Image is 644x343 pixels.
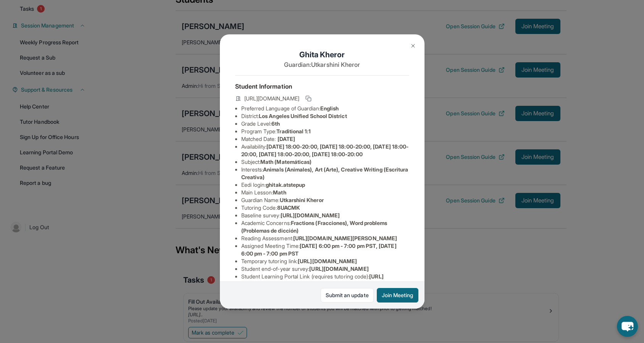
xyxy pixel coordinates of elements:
span: [URL][DOMAIN_NAME] [309,265,368,272]
li: Eedi login : [241,181,409,189]
span: Los Angeles Unified School District [259,113,347,119]
span: [URL][DOMAIN_NAME] [298,258,357,264]
li: Student end-of-year survey : [241,265,409,273]
span: ghitak.atstepup [266,181,305,188]
span: 8UACMK [277,204,300,211]
a: Submit an update [321,288,374,303]
span: Math (Matemáticas) [260,159,312,165]
h1: Ghita Kheror [235,49,409,60]
li: Availability: [241,143,409,158]
li: Academic Concerns : [241,219,409,235]
p: Guardian: Utkarshini Kheror [235,60,409,69]
li: Temporary tutoring link : [241,257,409,265]
span: [URL][DOMAIN_NAME] [281,212,340,218]
li: Assigned Meeting Time : [241,242,409,257]
li: Program Type: [241,128,409,135]
li: Tutoring Code : [241,204,409,212]
button: Join Meeting [377,288,418,303]
span: Utkarshini Kheror [280,197,324,203]
span: Animals (Animales), Art (Arte), Creative Writing (Escritura Creativa) [241,166,408,180]
span: English [320,105,339,112]
li: Grade Level: [241,120,409,128]
span: [DATE] 18:00-20:00, [DATE] 18:00-20:00, [DATE] 18:00-20:00, [DATE] 18:00-20:00, [DATE] 18:00-20:00 [241,143,409,157]
img: Close Icon [410,43,416,49]
span: Fractions (Fracciones), Word problems (Problemas de dicción) [241,220,387,234]
li: Matched Date: [241,135,409,143]
span: [DATE] [278,136,295,142]
button: chat-button [617,316,638,337]
span: [URL][DOMAIN_NAME] [244,95,299,102]
span: [URL][DOMAIN_NAME][PERSON_NAME] [293,235,397,241]
li: Subject : [241,158,409,166]
li: Guardian Name : [241,196,409,204]
span: [DATE] 6:00 pm - 7:00 pm PST, [DATE] 6:00 pm - 7:00 pm PST [241,243,397,257]
li: Main Lesson : [241,189,409,196]
li: Interests : [241,166,409,181]
li: Preferred Language of Guardian: [241,105,409,112]
span: 6th [271,120,280,127]
li: Baseline survey : [241,212,409,219]
h4: Student Information [235,82,409,91]
li: Student Learning Portal Link (requires tutoring code) : [241,273,409,288]
span: Math [273,189,286,196]
button: Copy link [304,94,313,103]
li: Reading Assessment : [241,235,409,242]
li: District: [241,112,409,120]
span: Traditional 1:1 [276,128,311,134]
